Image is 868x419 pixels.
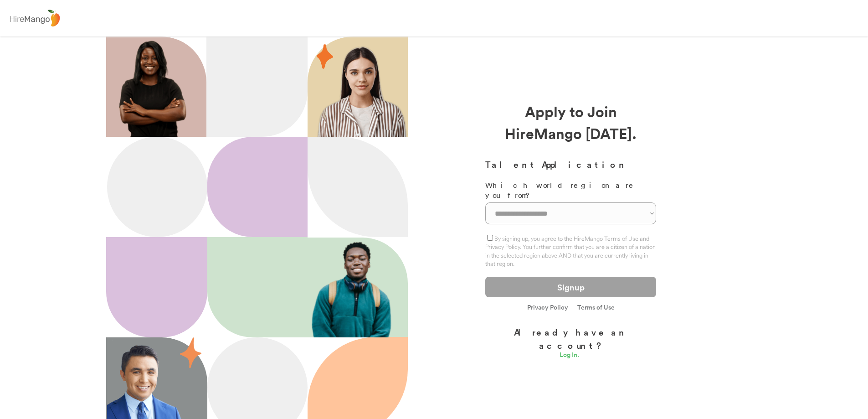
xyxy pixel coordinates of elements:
[560,352,582,361] a: Log In.
[317,44,333,69] img: 29
[485,100,656,144] div: Apply to Join HireMango [DATE].
[485,180,656,201] div: Which world region are you from?
[180,337,201,368] img: 55
[485,158,656,171] h3: Talent Application
[308,238,400,337] img: 202x218.png
[485,277,656,297] button: Signup
[485,326,656,352] div: Already have an account?
[527,304,568,312] a: Privacy Policy
[108,36,197,137] img: 200x220.png
[485,235,656,267] label: By signing up, you agree to the HireMango Terms of Use and Privacy Policy. You further confirm th...
[7,8,62,29] img: logo%20-%20hiremango%20gray.png
[107,137,207,237] img: Ellipse%2012
[317,46,408,137] img: hispanic%20woman.png
[577,304,615,310] a: Terms of Use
